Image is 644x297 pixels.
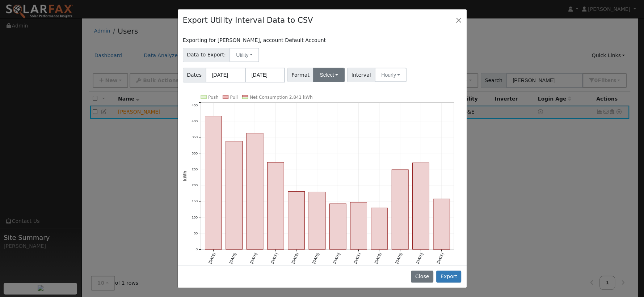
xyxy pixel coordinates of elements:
text: 450 [191,103,198,107]
text: kWh [182,171,188,182]
text: [DATE] [311,252,320,264]
text: [DATE] [353,252,361,264]
text: [DATE] [415,252,424,264]
text: [DATE] [332,252,341,264]
rect: onclick="" [309,192,325,249]
rect: onclick="" [247,133,263,250]
text: [DATE] [374,252,382,264]
text: [DATE] [208,252,216,264]
rect: onclick="" [329,204,346,249]
text: 400 [191,119,198,123]
h4: Export Utility Interval Data to CSV [183,14,313,26]
rect: onclick="" [226,141,242,249]
text: 100 [191,215,198,219]
rect: onclick="" [413,163,429,249]
rect: onclick="" [371,208,388,250]
button: Utility [230,48,259,62]
text: Pull [230,95,237,100]
rect: onclick="" [392,170,408,249]
text: [DATE] [228,252,237,264]
text: 300 [191,151,198,155]
text: Push [208,95,219,100]
rect: onclick="" [205,116,222,249]
span: Interval [347,68,375,82]
span: Data to Export: [183,48,230,62]
text: [DATE] [436,252,445,264]
rect: onclick="" [433,199,450,249]
button: Select [313,68,345,82]
rect: onclick="" [267,162,284,250]
button: Export [436,271,461,283]
span: Dates [183,68,206,82]
text: 350 [191,135,198,139]
text: 200 [191,183,198,187]
text: 250 [191,167,198,171]
rect: onclick="" [350,202,367,249]
text: 50 [193,231,198,235]
text: 150 [191,199,198,203]
button: Close [411,271,433,283]
span: Format [287,68,314,82]
text: [DATE] [249,252,257,264]
button: Hourly [375,68,407,82]
text: [DATE] [291,252,299,264]
text: [DATE] [395,252,403,264]
button: Close [454,15,464,25]
label: Exporting for [PERSON_NAME], account Default Account [183,37,326,44]
rect: onclick="" [288,191,304,249]
text: Net Consumption 2,841 kWh [250,95,313,100]
text: [DATE] [270,252,278,264]
text: 0 [195,247,198,251]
